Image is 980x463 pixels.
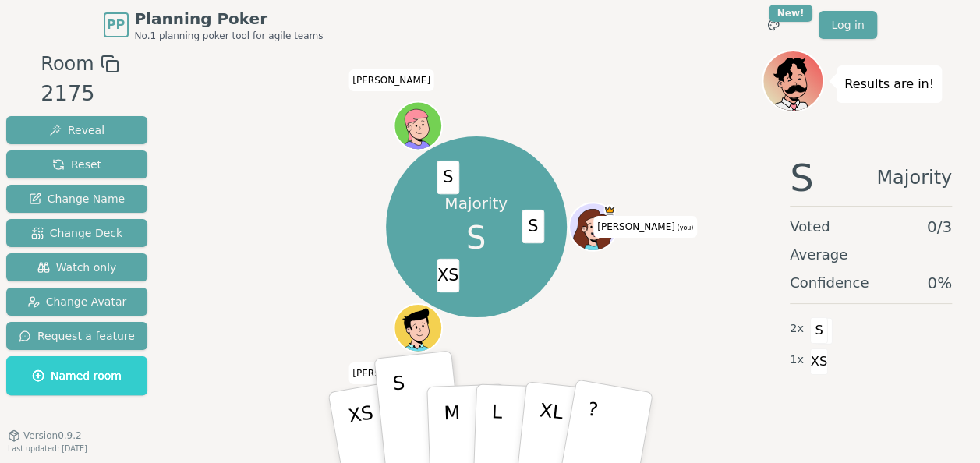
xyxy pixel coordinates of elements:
[466,214,486,261] span: S
[49,122,104,138] span: Reveal
[8,444,87,453] span: Last updated: [DATE]
[759,11,787,39] button: New!
[876,159,952,196] span: Majority
[6,356,147,395] button: Named room
[135,30,324,42] span: No.1 planning poker tool for agile teams
[29,191,125,207] span: Change Name
[8,429,82,442] button: Version0.9.2
[348,362,434,384] span: Click to change your name
[444,193,508,214] p: Majority
[790,159,813,196] span: S
[23,429,82,442] span: Version 0.9.2
[790,244,847,266] span: Average
[31,225,122,241] span: Change Deck
[603,204,615,216] span: aaron is the host
[6,116,147,144] button: Reveal
[927,216,952,238] span: 0 / 3
[819,11,876,39] a: Log in
[19,328,135,344] span: Request a feature
[790,352,804,369] span: 1 x
[135,8,324,30] span: Planning Poker
[844,73,934,95] p: Results are in!
[104,8,324,42] a: PPPlanning PokerNo.1 planning poker tool for agile teams
[6,185,147,213] button: Change Name
[570,204,615,249] button: Click to change your avatar
[6,288,147,316] button: Change Avatar
[6,219,147,247] button: Change Deck
[769,5,813,22] div: New!
[41,50,94,78] span: Room
[790,320,804,338] span: 2 x
[675,224,694,231] span: (you)
[437,161,459,194] span: S
[593,216,697,238] span: Click to change your name
[6,322,147,350] button: Request a feature
[391,372,412,457] p: S
[37,260,117,275] span: Watch only
[52,157,101,172] span: Reset
[107,16,125,34] span: PP
[32,368,122,383] span: Named room
[27,294,127,309] span: Change Avatar
[348,69,434,91] span: Click to change your name
[810,317,828,344] span: S
[790,216,830,238] span: Voted
[927,272,952,294] span: 0 %
[522,210,544,243] span: S
[437,259,459,292] span: XS
[790,272,869,294] span: Confidence
[810,348,828,375] span: XS
[6,253,147,281] button: Watch only
[6,150,147,178] button: Reset
[41,78,119,110] div: 2175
